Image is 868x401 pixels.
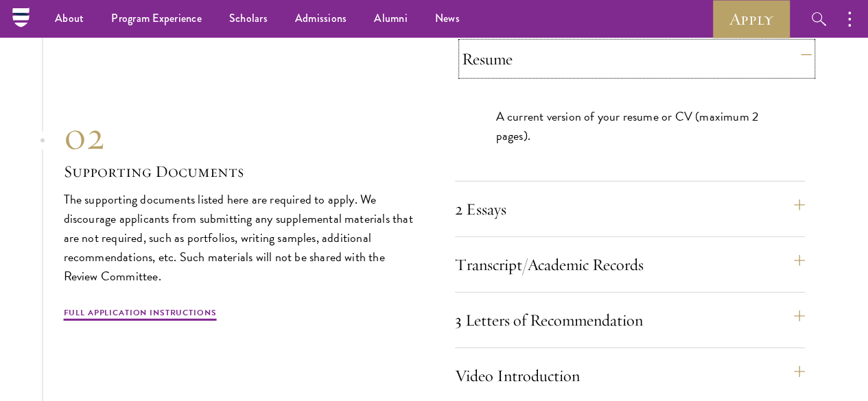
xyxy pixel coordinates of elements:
[462,42,812,75] button: Resume
[64,190,414,286] p: The supporting documents listed here are required to apply. We discourage applicants from submitt...
[455,248,805,281] button: Transcript/Academic Records
[64,112,414,160] div: 02
[64,306,217,323] a: Full Application Instructions
[64,160,414,183] h3: Supporting Documents
[455,304,805,337] button: 3 Letters of Recommendation
[496,107,764,145] p: A current version of your resume or CV (maximum 2 pages).
[455,193,805,226] button: 2 Essays
[455,359,805,392] button: Video Introduction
